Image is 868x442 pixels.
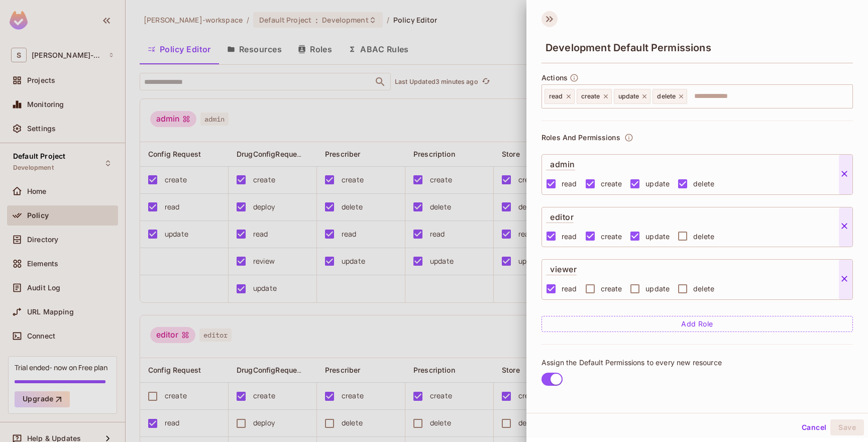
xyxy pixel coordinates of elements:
[798,419,830,435] button: Cancel
[645,284,670,293] span: update
[549,92,563,100] span: read
[546,155,575,170] p: admin
[541,316,853,332] button: Add Role
[546,260,577,275] p: viewer
[541,74,568,82] span: Actions
[645,179,670,188] span: update
[562,232,577,241] span: read
[645,232,670,241] span: update
[693,179,714,188] span: delete
[546,207,574,223] p: editor
[601,179,622,188] span: create
[577,89,612,104] div: create
[541,358,722,367] span: Assign the Default Permissions to every new resource
[601,232,622,241] span: create
[545,89,575,104] div: read
[601,284,622,293] span: create
[830,419,864,435] button: Save
[614,89,651,104] div: update
[653,89,687,104] div: delete
[693,232,714,241] span: delete
[581,92,600,100] span: create
[562,179,577,188] span: read
[562,284,577,293] span: read
[541,134,620,142] p: Roles And Permissions
[657,92,676,100] span: delete
[693,284,714,293] span: delete
[546,42,711,54] span: Development Default Permissions
[618,92,639,100] span: update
